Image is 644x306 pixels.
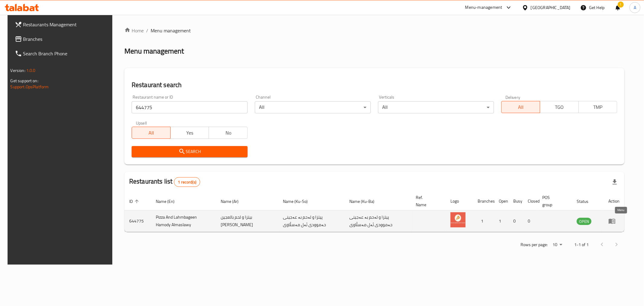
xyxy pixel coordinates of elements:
[278,210,344,232] td: پیتزا و لەحم بە عەجينی حەموودی ئەل مەسڵاوی
[508,210,523,232] td: 0
[505,95,521,99] label: Delivery
[136,121,147,125] label: Upsell
[129,198,141,205] span: ID
[26,67,36,74] span: 1.0.0
[11,77,38,85] span: Get support on:
[604,192,624,210] th: Action
[174,179,200,185] span: 1 record(s)
[531,4,571,11] div: [GEOGRAPHIC_DATA]
[23,50,110,57] span: Search Branch Phone
[473,192,494,210] th: Branches
[521,241,548,249] p: Rows per page:
[450,212,466,227] img: Pizza And Lahmbageen Hamody Almaslawy
[501,101,540,113] button: All
[129,177,200,187] h2: Restaurants list
[221,198,246,205] span: Name (Ar)
[134,129,168,137] span: All
[10,46,115,61] a: Search Branch Phone
[132,80,617,90] h2: Restaurant search
[578,101,617,113] button: TMP
[211,129,245,137] span: No
[10,17,115,32] a: Restaurants Management
[124,210,151,232] td: 644775
[378,101,494,113] div: All
[216,210,278,232] td: بيتزا و لحم بالعجين [PERSON_NAME]
[574,241,589,249] p: 1-1 of 1
[173,129,207,137] span: Yes
[124,192,625,232] table: enhanced table
[349,198,382,205] span: Name (Ku-Ba)
[577,198,596,205] span: Status
[607,175,622,189] div: Export file
[209,127,248,139] button: No
[465,4,502,11] div: Menu-management
[132,127,171,139] button: All
[124,27,625,34] nav: breadcrumb
[151,27,191,34] span: Menu management
[156,198,182,205] span: Name (En)
[416,194,438,208] span: Ref. Name
[174,177,200,187] div: Total records count
[23,21,110,28] span: Restaurants Management
[132,101,248,113] input: Search for restaurant name or ID..
[124,46,184,56] h2: Menu management
[581,103,615,112] span: TMP
[577,218,591,225] div: OPEN
[543,103,576,112] span: TGO
[344,210,411,232] td: پیتزا و لەحم بە عەجينی حەموودی ئەل مەسڵاوی
[540,101,579,113] button: TGO
[255,101,371,113] div: All
[504,103,538,112] span: All
[494,192,508,210] th: Open
[170,127,209,139] button: Yes
[550,240,565,249] div: Rows per page:
[494,210,508,232] td: 1
[634,4,636,11] span: A
[11,67,25,74] span: Version:
[146,27,148,34] li: /
[577,218,591,225] span: OPEN
[283,198,316,205] span: Name (Ku-So)
[473,210,494,232] td: 1
[23,35,110,43] span: Branches
[124,27,144,34] a: Home
[136,148,243,155] span: Search
[523,192,537,210] th: Closed
[10,32,115,46] a: Branches
[11,83,49,91] a: Support.OpsPlatform
[132,146,248,157] button: Search
[151,210,216,232] td: Pizza And Lahmbageen Hamody Almaslawy
[523,210,537,232] td: 0
[542,194,565,208] span: POS group
[446,192,473,210] th: Logo
[508,192,523,210] th: Busy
